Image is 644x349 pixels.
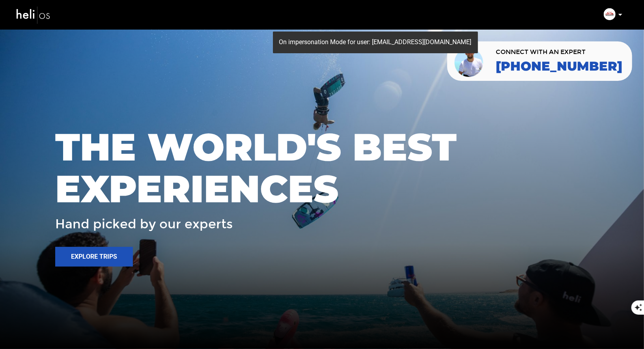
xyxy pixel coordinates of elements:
[55,126,589,209] span: THE WORLD'S BEST EXPERIENCES
[496,59,622,73] a: [PHONE_NUMBER]
[496,49,622,55] span: CONNECT WITH AN EXPERT
[604,8,616,20] img: img_f63f189c3556185939f40ae13d6fd395.png
[453,45,486,78] img: contact our team
[55,247,133,267] button: Explore Trips
[273,32,478,53] div: On impersonation Mode for user: [EMAIL_ADDRESS][DOMAIN_NAME]
[16,4,51,25] img: heli-logo
[55,217,233,231] span: Hand picked by our experts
